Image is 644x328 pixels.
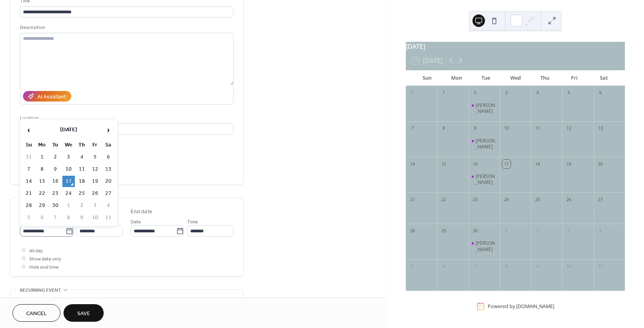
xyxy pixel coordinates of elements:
[439,262,448,271] div: 6
[76,176,88,187] td: 18
[29,247,43,255] span: All day
[442,70,471,86] div: Mon
[533,89,542,97] div: 4
[23,122,35,138] span: ‹
[89,212,101,223] td: 10
[49,139,62,151] th: Tu
[596,195,605,204] div: 27
[564,89,573,97] div: 5
[89,200,101,211] td: 3
[476,138,497,150] div: [PERSON_NAME]
[408,262,417,271] div: 5
[89,176,101,187] td: 19
[533,262,542,271] div: 9
[49,176,62,187] td: 16
[36,139,48,151] th: Mo
[36,200,48,211] td: 29
[49,164,62,175] td: 9
[23,188,35,199] td: 21
[62,152,75,163] td: 3
[408,195,417,204] div: 21
[564,226,573,235] div: 3
[439,226,448,235] div: 29
[62,176,75,187] td: 17
[502,195,511,204] div: 24
[49,188,62,199] td: 23
[26,310,47,318] span: Cancel
[596,160,605,168] div: 20
[37,93,66,101] div: AI Assistant
[23,212,35,223] td: 5
[439,160,448,168] div: 15
[502,124,511,133] div: 10
[502,226,511,235] div: 1
[533,195,542,204] div: 25
[76,200,88,211] td: 2
[36,188,48,199] td: 22
[29,263,59,271] span: Hide end time
[502,89,511,97] div: 3
[20,23,232,32] div: Description
[62,139,75,151] th: We
[533,226,542,235] div: 2
[408,226,417,235] div: 28
[89,139,101,151] th: Fr
[408,89,417,97] div: 31
[564,262,573,271] div: 10
[76,212,88,223] td: 9
[102,176,115,187] td: 20
[102,152,115,163] td: 6
[23,139,35,151] th: Su
[89,164,101,175] td: 12
[131,218,141,226] span: Date
[62,188,75,199] td: 24
[439,124,448,133] div: 8
[36,212,48,223] td: 6
[439,89,448,97] div: 1
[596,226,605,235] div: 4
[49,200,62,211] td: 30
[471,262,479,271] div: 7
[408,124,417,133] div: 7
[76,164,88,175] td: 11
[23,176,35,187] td: 14
[102,188,115,199] td: 27
[596,89,605,97] div: 6
[49,212,62,223] td: 7
[533,160,542,168] div: 18
[471,160,479,168] div: 16
[469,102,500,114] div: Dr. Vandiver
[102,200,115,211] td: 4
[439,195,448,204] div: 22
[502,262,511,271] div: 8
[102,164,115,175] td: 13
[20,286,61,294] span: Recurring event
[62,212,75,223] td: 8
[471,70,501,86] div: Tue
[471,226,479,235] div: 30
[23,200,35,211] td: 28
[77,310,90,318] span: Save
[36,122,101,139] th: [DATE]
[596,124,605,133] div: 13
[560,70,589,86] div: Fri
[469,173,500,185] div: Dr. Vandiver
[516,303,554,310] a: [DOMAIN_NAME]
[89,152,101,163] td: 5
[476,102,497,114] div: [PERSON_NAME]
[49,152,62,163] td: 2
[12,304,60,322] button: Cancel
[20,114,232,122] div: Location
[36,152,48,163] td: 1
[476,173,497,185] div: [PERSON_NAME]
[408,160,417,168] div: 14
[596,262,605,271] div: 11
[36,176,48,187] td: 15
[23,91,71,102] button: AI Assistant
[76,188,88,199] td: 25
[76,152,88,163] td: 4
[36,164,48,175] td: 8
[29,255,61,263] span: Show date only
[471,124,479,133] div: 9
